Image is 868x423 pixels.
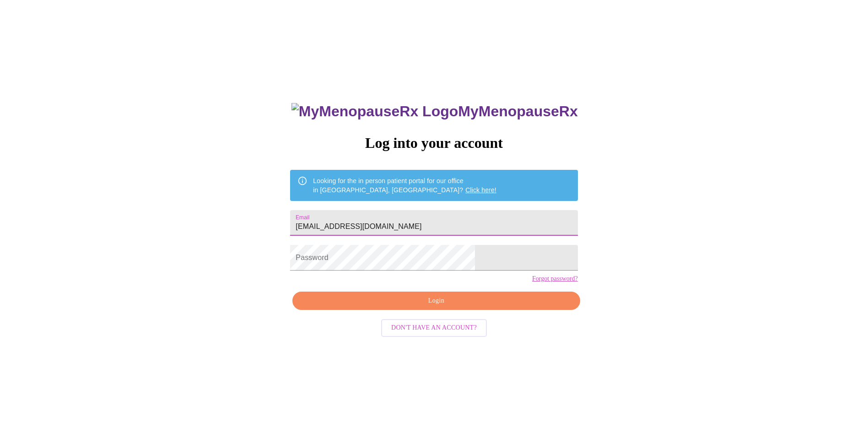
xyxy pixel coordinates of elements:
img: MyMenopauseRx Logo [291,103,458,120]
h3: Log into your account [290,135,577,152]
a: Forgot password? [532,275,578,282]
a: Don't have an account? [379,323,489,331]
span: Login [303,295,569,307]
a: Click here! [465,186,496,194]
span: Don't have an account? [391,322,477,334]
button: Don't have an account? [381,319,487,337]
div: Looking for the in person patient portal for our office in [GEOGRAPHIC_DATA], [GEOGRAPHIC_DATA]? [313,173,496,198]
h3: MyMenopauseRx [291,103,578,120]
button: Login [292,292,580,310]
